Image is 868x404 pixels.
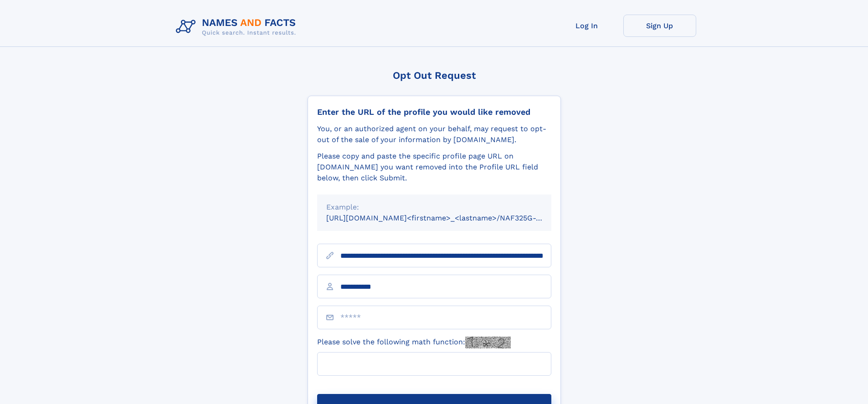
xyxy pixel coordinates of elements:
div: Enter the URL of the profile you would like removed [317,107,551,117]
div: Please copy and paste the specific profile page URL on [DOMAIN_NAME] you want removed into the Pr... [317,151,551,184]
img: Logo Names and Facts [172,15,303,39]
div: You, or an authorized agent on your behalf, may request to opt-out of the sale of your informatio... [317,123,551,145]
label: Please solve the following math function: [317,337,511,348]
div: Example: [326,202,542,213]
small: [URL][DOMAIN_NAME]<firstname>_<lastname>/NAF325G-xxxxxxxx [326,214,569,222]
a: Sign Up [623,15,696,37]
div: Opt Out Request [308,70,561,81]
a: Log In [550,15,623,37]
